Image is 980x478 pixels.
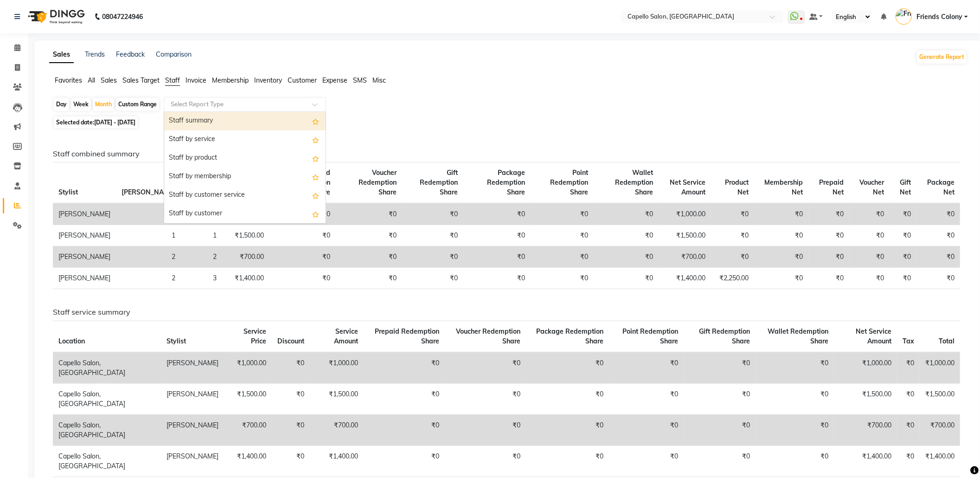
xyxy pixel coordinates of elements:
td: ₹0 [849,203,890,225]
td: ₹0 [594,203,659,225]
td: ₹0 [364,383,445,414]
img: logo [24,4,87,30]
td: [PERSON_NAME] [161,383,224,414]
span: Tax [903,337,914,345]
td: ₹1,400.00 [224,446,272,477]
td: ₹700.00 [834,414,897,446]
td: ₹0 [754,203,808,225]
span: Membership Net [765,178,803,196]
span: Misc [372,76,386,84]
div: Custom Range [116,98,159,111]
td: ₹0 [531,246,594,268]
td: ₹700.00 [659,246,711,268]
td: ₹0 [445,383,526,414]
span: Invoice [186,76,206,84]
td: ₹1,500.00 [659,225,711,246]
td: ₹2,250.00 [711,268,754,289]
td: ₹0 [890,203,916,225]
td: ₹0 [711,203,754,225]
td: ₹0 [711,246,754,268]
span: Package Redemption Share [536,327,603,345]
a: Comparison [156,50,192,58]
span: Voucher Net [859,178,884,196]
a: Sales [49,46,74,63]
td: ₹1,500.00 [224,383,272,414]
span: Discount [277,337,304,345]
td: [PERSON_NAME] [161,414,224,446]
span: Wallet Redemption Share [615,168,653,196]
span: SMS [353,76,367,84]
td: ₹0 [849,246,890,268]
td: ₹0 [890,268,916,289]
td: ₹0 [917,268,960,289]
td: ₹0 [849,268,890,289]
img: Friends Colony [896,8,912,25]
td: ₹0 [684,352,756,384]
td: ₹0 [809,203,849,225]
td: ₹0 [463,203,531,225]
span: Package Net [927,178,954,196]
td: ₹1,400.00 [834,446,897,477]
span: Add this report to Favorites List [312,171,319,182]
span: Friends Colony [916,12,962,22]
td: ₹700.00 [224,414,272,446]
h6: Staff combined summary [53,149,960,158]
td: ₹1,500.00 [834,383,897,414]
td: 1 [181,225,222,246]
span: Service Price [243,327,266,345]
div: Day [54,98,69,111]
td: 3 [116,203,181,225]
td: ₹0 [609,446,684,477]
td: ₹0 [890,246,916,268]
td: ₹0 [890,225,916,246]
b: 08047224946 [102,4,143,30]
td: ₹1,500.00 [310,383,364,414]
span: Sales [101,76,117,84]
td: ₹0 [336,268,402,289]
a: Trends [85,50,105,58]
td: ₹0 [594,268,659,289]
td: ₹0 [917,225,960,246]
td: ₹0 [364,446,445,477]
span: Wallet Redemption Share [768,327,829,345]
td: ₹1,000.00 [834,352,897,384]
span: All [88,76,95,84]
td: ₹700.00 [310,414,364,446]
td: ₹1,500.00 [222,225,270,246]
span: Expense [322,76,347,84]
td: ₹0 [445,414,526,446]
td: ₹0 [402,246,463,268]
td: ₹0 [754,268,808,289]
div: Week [71,98,91,111]
td: ₹0 [917,246,960,268]
td: Capello Salon, [GEOGRAPHIC_DATA] [53,414,161,446]
td: ₹0 [897,414,920,446]
td: ₹0 [754,246,808,268]
td: ₹0 [463,268,531,289]
td: ₹0 [594,246,659,268]
td: ₹0 [364,352,445,384]
td: ₹700.00 [920,414,960,446]
td: ₹0 [609,352,684,384]
td: 2 [181,246,222,268]
td: 2 [116,268,181,289]
span: Package Redemption Share [487,168,525,196]
td: ₹0 [402,203,463,225]
span: Add this report to Favorites List [312,134,319,145]
td: ₹0 [531,225,594,246]
span: Gift Redemption Share [420,168,458,196]
td: ₹0 [463,246,531,268]
div: Staff by customer [164,205,326,223]
span: [DATE] - [DATE] [94,119,135,126]
td: ₹0 [272,414,310,446]
td: ₹1,000.00 [224,352,272,384]
div: Month [93,98,114,111]
td: ₹0 [756,414,834,446]
td: ₹0 [272,352,310,384]
td: ₹0 [917,203,960,225]
span: Add this report to Favorites List [312,208,319,220]
div: Staff by service [164,130,326,149]
span: Point Redemption Share [623,327,679,345]
td: 2 [116,246,181,268]
td: ₹0 [594,225,659,246]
